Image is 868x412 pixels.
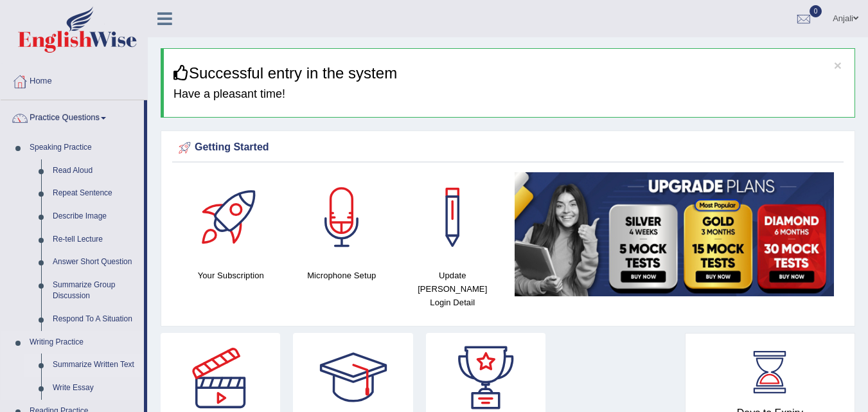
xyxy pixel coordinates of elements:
h4: Have a pleasant time! [173,88,845,101]
a: Practice Questions [1,100,144,132]
a: Respond To A Situation [47,308,144,331]
span: 0 [810,5,822,17]
a: Read Aloud [47,159,144,183]
a: Re-tell Lecture [47,228,144,251]
a: Summarize Written Text [47,354,144,377]
div: Getting Started [175,138,840,157]
h4: Your Subscription [182,269,280,282]
a: Answer Short Question [47,251,144,274]
h4: Update [PERSON_NAME] Login Detail [403,269,502,309]
a: Describe Image [47,205,144,228]
a: Speaking Practice [24,136,144,159]
h4: Microphone Setup [293,269,391,282]
a: Summarize Group Discussion [47,274,144,308]
h3: Successful entry in the system [173,65,845,82]
a: Write Essay [47,377,144,400]
button: × [834,58,842,72]
img: small5.jpg [515,172,835,296]
a: Writing Practice [24,331,144,354]
a: Home [1,64,147,96]
a: Repeat Sentence [47,182,144,205]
